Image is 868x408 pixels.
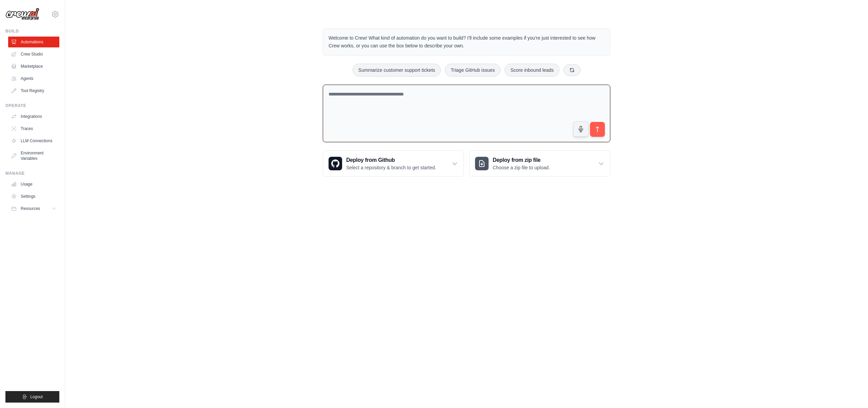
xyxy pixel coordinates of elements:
[346,156,436,164] h3: Deploy from Github
[329,34,605,50] p: Welcome to Crew! What kind of automation do you want to build? I'll include some examples if you'...
[346,164,436,171] p: Select a repository & branch to get started.
[8,111,59,122] a: Integrations
[5,8,39,21] img: Logo
[8,135,59,146] a: LLM Connections
[505,64,559,77] button: Score inbound leads
[8,179,59,190] a: Usage
[5,391,59,403] button: Logout
[493,164,550,171] p: Choose a zip file to upload.
[8,123,59,134] a: Traces
[445,64,500,77] button: Triage GitHub issues
[30,394,43,400] span: Logout
[8,191,59,202] a: Settings
[8,85,59,96] a: Tool Registry
[21,206,40,211] span: Resources
[353,64,441,77] button: Summarize customer support tickets
[8,61,59,72] a: Marketplace
[834,375,868,408] iframe: Chat Widget
[8,73,59,84] a: Agents
[8,203,59,214] button: Resources
[8,148,59,164] a: Environment Variables
[8,37,59,47] a: Automations
[493,156,550,164] h3: Deploy from zip file
[8,49,59,60] a: Crew Studio
[834,375,868,408] div: 聊天小组件
[5,28,59,34] div: Build
[5,103,59,108] div: Operate
[5,171,59,176] div: Manage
